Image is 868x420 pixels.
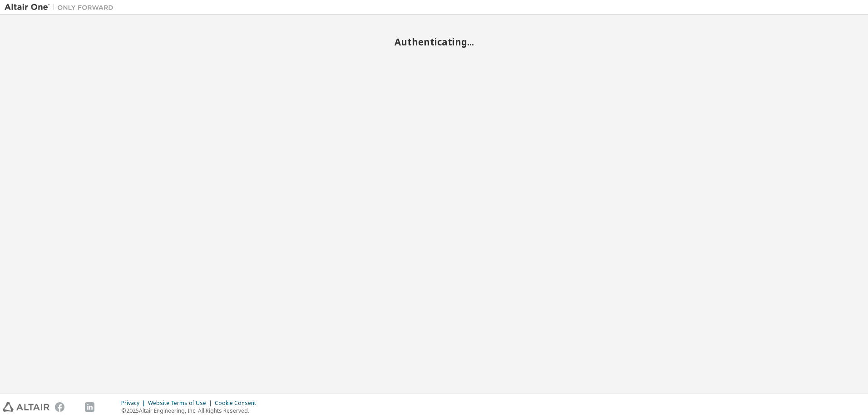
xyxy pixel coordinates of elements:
[148,400,215,407] div: Website Terms of Use
[5,36,863,48] h2: Authenticating...
[55,402,64,412] img: facebook.svg
[215,400,261,407] div: Cookie Consent
[121,407,261,415] p: © 2025 Altair Engineering, Inc. All Rights Reserved.
[3,402,49,412] img: altair_logo.svg
[5,3,118,12] img: Altair One
[121,400,148,407] div: Privacy
[85,402,94,412] img: linkedin.svg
